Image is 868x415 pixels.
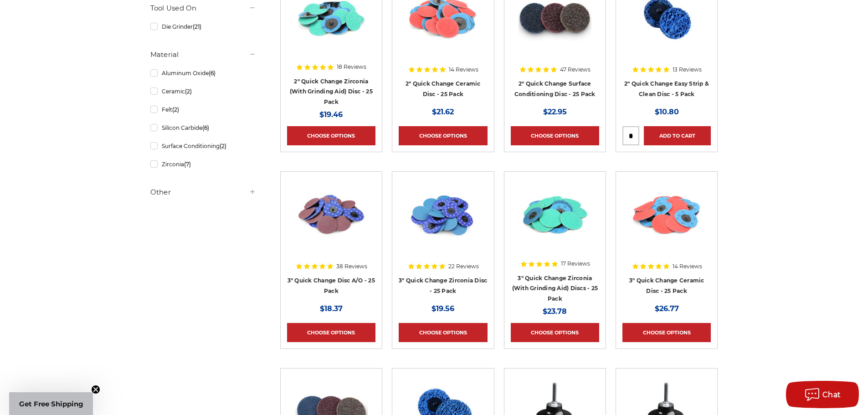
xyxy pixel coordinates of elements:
[150,19,256,35] a: Die Grinder
[287,323,375,342] a: Choose Options
[150,138,256,154] a: Surface Conditioning
[150,83,256,99] a: Ceramic
[624,80,709,97] a: 2" Quick Change Easy Strip & Clean Disc - 5 Pack
[629,277,704,294] a: 3" Quick Change Ceramic Disc - 25 Pack
[511,178,599,266] a: 3 Inch Quick Change Discs with Grinding Aid
[288,277,375,294] a: 3" Quick Change Disc A/O - 25 Pack
[19,400,83,408] span: Get Free Shipping
[336,264,367,269] span: 38 Reviews
[448,264,479,269] span: 22 Reviews
[150,65,256,81] a: Aluminum Oxide
[150,3,256,14] h5: Tool Used On
[622,178,711,266] a: 3 inch ceramic roloc discs
[209,70,216,77] span: (6)
[184,161,191,168] span: (7)
[150,120,256,136] a: Silicon Carbide
[185,88,192,95] span: (2)
[560,67,591,72] span: 47 Reviews
[290,78,373,105] a: 2" Quick Change Zirconia (With Grinding Aid) Disc - 25 Pack
[295,178,368,251] img: 3-inch aluminum oxide quick change sanding discs for sanding and deburring
[406,178,479,251] img: Set of 3-inch Metalworking Discs in 80 Grit, quick-change Zirconia abrasive by Empire Abrasives, ...
[431,304,454,313] span: $19.56
[786,381,859,408] button: Chat
[91,385,100,394] button: Close teaser
[193,23,201,30] span: (21)
[673,67,702,72] span: 13 Reviews
[150,49,256,60] h5: Material
[511,323,599,342] a: Choose Options
[673,264,702,269] span: 14 Reviews
[543,307,567,316] span: $23.78
[399,178,487,266] a: Set of 3-inch Metalworking Discs in 80 Grit, quick-change Zirconia abrasive by Empire Abrasives, ...
[630,178,703,251] img: 3 inch ceramic roloc discs
[150,156,256,172] a: Zirconia
[519,178,591,251] img: 3 Inch Quick Change Discs with Grinding Aid
[320,304,343,313] span: $18.37
[399,277,487,294] a: 3" Quick Change Zirconia Disc - 25 Pack
[319,110,343,119] span: $19.46
[644,126,711,145] a: Add to Cart
[511,126,599,145] a: Choose Options
[655,108,679,116] span: $10.80
[287,126,375,145] a: Choose Options
[449,67,478,72] span: 14 Reviews
[399,323,487,342] a: Choose Options
[202,124,209,131] span: (6)
[406,80,481,97] a: 2" Quick Change Ceramic Disc - 25 Pack
[9,392,93,415] div: Get Free ShippingClose teaser
[172,106,179,113] span: (2)
[150,102,256,118] a: Felt
[622,323,711,342] a: Choose Options
[399,126,487,145] a: Choose Options
[220,143,226,149] span: (2)
[432,108,454,116] span: $21.62
[512,275,598,302] a: 3" Quick Change Zirconia (With Grinding Aid) Discs - 25 Pack
[822,390,841,399] span: Chat
[655,304,679,313] span: $26.77
[543,108,567,116] span: $22.95
[514,80,596,97] a: 2" Quick Change Surface Conditioning Disc - 25 Pack
[150,187,256,198] h5: Other
[287,178,375,266] a: 3-inch aluminum oxide quick change sanding discs for sanding and deburring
